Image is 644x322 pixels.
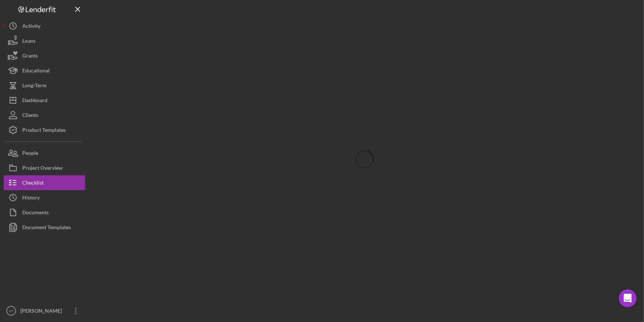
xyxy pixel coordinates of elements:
div: History [22,190,40,207]
div: Dashboard [22,93,47,110]
div: Document Templates [22,220,71,237]
div: [PERSON_NAME] [19,303,67,320]
button: Product Templates [4,123,85,137]
button: Activity [4,19,85,33]
button: History [4,190,85,205]
div: Grants [22,48,38,65]
text: VT [9,309,13,313]
button: Documents [4,205,85,220]
button: Document Templates [4,220,85,235]
div: Long-Term [22,78,47,95]
div: Educational [22,63,50,80]
button: Project Overview [4,160,85,175]
div: Clients [22,108,38,124]
button: VT[PERSON_NAME] [4,303,85,318]
button: Long-Term [4,78,85,93]
div: Product Templates [22,123,66,139]
div: Documents [22,205,49,222]
button: Grants [4,48,85,63]
button: Clients [4,108,85,123]
button: Educational [4,63,85,78]
div: Activity [22,19,40,35]
div: People [22,146,38,162]
button: Checklist [4,175,85,190]
div: Checklist [22,175,44,192]
button: People [4,146,85,160]
div: Open Intercom Messenger [619,289,637,307]
div: Loans [22,33,36,50]
button: Dashboard [4,93,85,108]
button: Loans [4,33,85,48]
div: Project Overview [22,160,63,177]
